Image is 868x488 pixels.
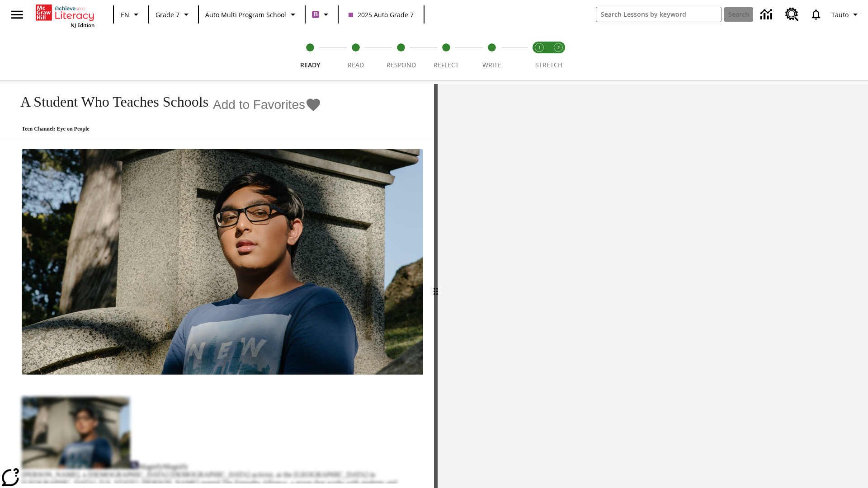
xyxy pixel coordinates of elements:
button: School: Auto Multi program School, Select your school [202,6,302,23]
button: Profile/Settings [828,6,864,23]
input: search field [596,7,721,22]
span: NJ Edition [71,22,94,28]
button: Add to Favorites - A Student Who Teaches Schools [213,97,321,113]
button: Respond step 3 of 5 [375,31,427,80]
h1: A Student Who Teaches Schools [11,94,208,110]
span: Write [482,61,501,69]
button: Stretch Respond step 2 of 2 [545,31,571,80]
button: Open side menu [4,1,30,28]
span: EN [121,10,129,19]
span: Read [348,61,364,69]
div: activity [438,84,868,488]
div: Press Enter or Spacebar and then press right and left arrow keys to move the slider [434,84,438,488]
div: Home [36,3,94,28]
button: Language: EN, Select a language [117,6,146,23]
a: Notifications [804,3,828,26]
text: 1 [538,45,541,51]
span: Reflect [434,61,459,69]
span: 2025 Auto Grade 7 [349,10,414,19]
button: Read step 2 of 5 [329,31,382,80]
span: STRETCH [535,61,562,69]
button: Stretch Read step 1 of 2 [526,31,552,80]
button: Ready step 1 of 5 [284,31,336,80]
span: Tauto [831,10,849,19]
span: Grade 7 [156,10,179,19]
span: Add to Favorites [213,98,305,112]
span: B [314,9,318,20]
button: Grade: Grade 7, Select a grade [152,6,195,23]
img: A teenager is outside sitting near a large headstone in a cemetery. [22,149,423,375]
a: Data Center [755,2,780,27]
span: Ready [300,61,320,69]
span: Respond [387,61,416,69]
text: 2 [557,45,560,51]
button: Write step 5 of 5 [466,31,518,80]
a: Resource Center, Will open in new tab [780,2,804,27]
p: Teen Channel: Eye on People [11,126,321,132]
button: Boost Class color is purple. Change class color [308,6,335,23]
span: Auto Multi program School [205,10,286,19]
button: Reflect step 4 of 5 [420,31,472,80]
